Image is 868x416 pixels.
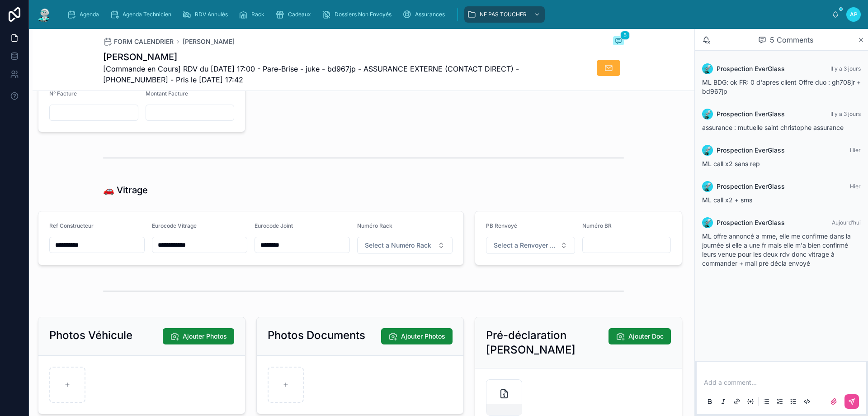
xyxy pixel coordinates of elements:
[123,11,171,18] span: Agenda Technicien
[103,37,174,46] a: FORM CALENDRIER
[319,6,398,23] a: Dossiers Non Envoyés
[582,222,612,229] span: Numéro BR
[103,63,556,85] span: [Commande en Cours] RDV du [DATE] 17:00 - Pare-Brise - juke - bd967jp - ASSURANCE EXTERNE (CONTAC...
[628,332,664,341] span: Ajouter Doc
[335,11,392,18] span: Dossiers Non Envoyés
[613,36,624,47] button: 5
[357,222,392,229] span: Numéro Rack
[717,218,785,227] span: Prospection EverGlass
[146,90,188,97] span: Montant Facture
[620,31,630,40] span: 5
[830,65,861,72] span: Il y a 3 jours
[49,222,94,229] span: Ref Constructeur
[850,147,861,153] span: Hier
[381,328,453,344] button: Ajouter Photos
[236,6,271,23] a: Rack
[850,183,861,190] span: Hier
[365,241,431,250] span: Select a Numéro Rack
[400,6,451,23] a: Assurances
[486,328,609,357] h2: Pré-déclaration [PERSON_NAME]
[114,37,174,46] span: FORM CALENDRIER
[486,237,575,254] button: Select Button
[480,11,527,18] span: NE PAS TOUCHER
[103,51,556,63] h1: [PERSON_NAME]
[64,6,105,23] a: Agenda
[702,196,752,204] span: ML call x2 + sms
[183,332,227,341] span: Ajouter Photos
[494,241,557,250] span: Select a Renvoyer Vitrage
[60,5,832,24] div: scrollable content
[415,11,445,18] span: Assurances
[717,64,785,73] span: Prospection EverGlass
[49,90,77,97] span: N° Facture
[717,146,785,155] span: Prospection EverGlass
[702,78,861,95] span: ML BDG: ok FR: 0 d'apres client Offre duo : gh708jr + bd967jp
[36,7,52,22] img: App logo
[103,184,148,196] h1: 🚗 Vitrage
[717,110,785,119] span: Prospection EverGlass
[717,182,785,191] span: Prospection EverGlass
[268,328,365,343] h2: Photos Documents
[486,222,517,229] span: PB Renvoyé
[464,6,545,23] a: NE PAS TOUCHER
[401,332,445,341] span: Ajouter Photos
[830,110,861,117] span: Il y a 3 jours
[850,11,858,18] span: AP
[357,237,453,254] button: Select Button
[80,11,99,18] span: Agenda
[183,37,235,46] a: [PERSON_NAME]
[163,328,234,344] button: Ajouter Photos
[195,11,228,18] span: RDV Annulés
[702,232,851,267] span: ML offre annoncé a mme, elle me confirme dans la journée si elle a une fr mais elle m'a bien conf...
[832,219,861,226] span: Aujourd’hui
[273,6,317,23] a: Cadeaux
[49,328,132,343] h2: Photos Véhicule
[179,6,234,23] a: RDV Annulés
[107,6,178,23] a: Agenda Technicien
[702,160,760,167] span: ML call x2 sans rep
[255,222,293,229] span: Eurocode Joint
[152,222,197,229] span: Eurocode Vitrage
[702,124,844,131] span: assurance : mutuelle saint christophe assurance
[288,11,311,18] span: Cadeaux
[609,328,671,344] button: Ajouter Doc
[770,34,813,45] span: 5 Comments
[251,11,264,18] span: Rack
